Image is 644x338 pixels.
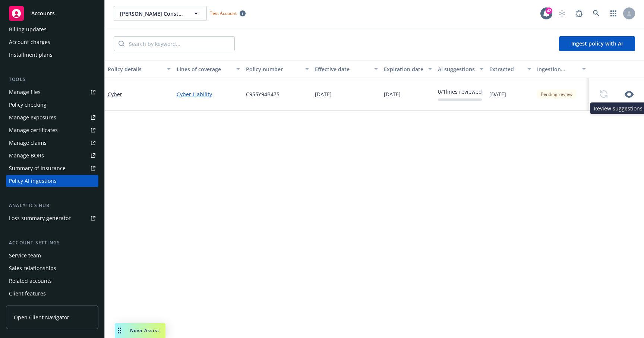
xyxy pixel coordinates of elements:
div: Account settings [6,239,98,247]
a: Manage files [6,86,98,98]
a: Account charges [6,36,98,48]
input: Search by keyword... [124,37,234,51]
div: Account charges [9,36,50,48]
a: Manage BORs [6,150,98,162]
a: Client features [6,288,98,300]
div: Installment plans [9,49,53,61]
a: Report a Bug [572,6,587,21]
div: Manage files [9,86,41,98]
a: Installment plans [6,49,98,61]
div: Manage BORs [9,150,44,162]
a: Cyber Liability [177,90,240,98]
div: Manage exposures [9,112,56,123]
div: Summary of insurance [9,162,66,174]
span: Nova Assist [130,327,160,334]
span: [DATE] [489,90,506,98]
button: Effective date [312,60,381,78]
button: Expiration date [381,60,435,78]
button: Extracted [486,60,534,78]
button: Nova Assist [115,323,165,338]
div: Policy details [108,65,162,73]
a: Service team [6,250,98,262]
div: Manage claims [9,137,47,149]
a: Accounts [6,3,98,24]
div: Client features [9,288,46,300]
div: Sales relationships [9,262,56,274]
button: Policy details [105,60,174,78]
button: Ingest policy with AI [559,36,635,51]
div: Policy checking [9,99,47,111]
div: 0 / 1 lines reviewed [438,88,482,96]
a: Related accounts [6,275,98,287]
a: Billing updates [6,24,98,35]
span: Review suggestions [594,105,643,112]
span: [DATE] [315,90,332,98]
button: AI suggestions [435,60,486,78]
div: Effective date [315,65,370,73]
span: C955Y94B475 [246,90,280,98]
a: Start snowing [555,6,569,21]
div: Drag to move [115,323,124,338]
div: Extracted [489,65,523,73]
svg: Search [119,41,124,47]
span: Test Account [207,9,249,17]
a: Manage certificates [6,124,98,136]
div: Tools [6,76,98,83]
div: AI suggestions [438,65,475,73]
button: Ingestion Status [534,60,589,78]
div: Manage certificates [9,124,58,136]
div: Pending review [537,90,576,99]
div: Related accounts [9,275,52,287]
span: Open Client Navigator [14,313,69,321]
div: 42 [546,7,552,14]
div: Expiration date [384,65,424,73]
div: Policy AI ingestions [9,175,57,187]
a: Loss summary generator [6,212,98,224]
span: [DATE] [384,90,401,98]
a: Manage claims [6,137,98,149]
a: Policy AI ingestions [6,175,98,187]
a: Policy checking [6,99,98,111]
div: Service team [9,250,41,262]
a: Sales relationships [6,262,98,274]
button: [PERSON_NAME] Construction [114,6,207,21]
a: Cyber [108,91,122,98]
span: Test Account [210,10,237,16]
button: Lines of coverage [174,60,243,78]
div: Policy number [246,65,301,73]
button: Policy number [243,60,312,78]
div: Loss summary generator [9,212,71,224]
div: Analytics hub [6,202,98,209]
a: Search [589,6,604,21]
a: Switch app [606,6,621,21]
span: Accounts [31,10,55,16]
a: Manage exposures [6,112,98,123]
div: Lines of coverage [177,65,231,73]
span: [PERSON_NAME] Construction [120,10,184,18]
div: Billing updates [9,24,47,35]
div: Ingestion Status [537,65,578,73]
a: Summary of insurance [6,162,98,174]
